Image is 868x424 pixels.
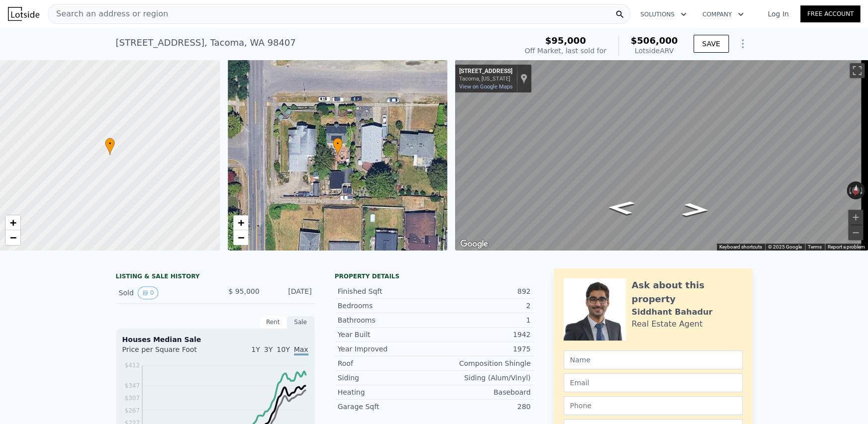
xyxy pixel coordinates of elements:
div: [DATE] [268,286,312,299]
img: Lotside [8,7,39,21]
input: Email [564,373,743,392]
div: Off Market, last sold for [525,46,606,56]
a: Open this area in Google Maps (opens a new window) [458,238,490,251]
div: Composition Shingle [434,358,531,368]
path: Go East, N 39th St [596,197,646,217]
div: Lotside ARV [631,46,678,56]
div: Garage Sqft [338,402,434,412]
tspan: $412 [124,362,140,369]
span: 10Y [277,345,289,353]
button: SAVE [693,35,728,53]
span: © 2025 Google [768,244,802,250]
div: Baseboard [434,387,531,397]
div: • [333,138,343,155]
div: Houses Median Sale [122,335,308,344]
div: Price per Square Foot [122,344,215,360]
span: + [237,216,244,229]
a: Zoom out [233,230,248,245]
a: Zoom in [5,215,20,230]
div: Property details [335,272,534,280]
div: 280 [434,402,531,412]
button: Zoom out [848,225,863,240]
div: [STREET_ADDRESS] [459,68,512,76]
div: 892 [434,286,531,296]
a: View on Google Maps [459,84,513,90]
a: Zoom out [5,230,20,245]
img: Google [458,238,490,251]
tspan: $307 [124,395,140,402]
div: Siding [338,373,434,383]
input: Phone [564,396,743,415]
div: Bedrooms [338,301,434,311]
span: • [333,139,343,148]
span: 1Y [251,345,260,353]
span: 3Y [264,345,273,353]
input: Name [564,350,743,369]
div: Siddhant Bahadur [632,306,713,318]
a: Free Account [800,5,860,22]
button: Keyboard shortcuts [719,244,762,251]
button: Toggle fullscreen view [850,63,865,78]
span: Search an address or region [48,8,168,20]
path: Go West, N 39th St [671,200,720,220]
div: 1 [434,315,531,325]
span: $95,000 [545,35,586,46]
tspan: $347 [124,382,140,389]
span: $ 95,000 [228,287,259,295]
button: Solutions [632,5,694,23]
div: • [105,138,115,155]
button: Company [694,5,752,23]
button: Reset the view [851,181,861,199]
div: Sale [287,316,315,329]
span: • [105,139,115,148]
button: View historical data [138,286,159,299]
div: LISTING & SALE HISTORY [116,272,315,282]
div: Map [455,60,868,251]
span: + [10,216,16,229]
span: $506,000 [631,35,678,46]
div: Year Built [338,330,434,339]
span: Max [294,345,308,355]
div: Sold [119,286,207,299]
div: Ask about this property [632,278,743,306]
div: 1942 [434,330,531,339]
div: Heating [338,387,434,397]
div: Bathrooms [338,315,434,325]
a: Terms (opens in new tab) [808,244,822,250]
button: Zoom in [848,210,863,225]
div: Roof [338,358,434,368]
a: Show location on map [520,73,527,84]
div: 1975 [434,344,531,354]
span: − [237,231,244,244]
div: Rent [259,316,287,329]
a: Log In [756,9,800,19]
span: − [10,231,16,244]
div: Year Improved [338,344,434,354]
div: 2 [434,301,531,311]
button: Show Options [733,34,753,54]
div: Finished Sqft [338,286,434,296]
a: Zoom in [233,215,248,230]
button: Rotate counterclockwise [847,181,852,199]
a: Report a problem [828,244,865,250]
button: Rotate clockwise [860,181,865,199]
div: Street View [455,60,868,251]
div: Siding (Alum/Vinyl) [434,373,531,383]
div: Real Estate Agent [632,318,703,330]
div: Tacoma, [US_STATE] [459,76,512,82]
tspan: $267 [124,407,140,414]
div: [STREET_ADDRESS] , Tacoma , WA 98407 [116,36,296,50]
